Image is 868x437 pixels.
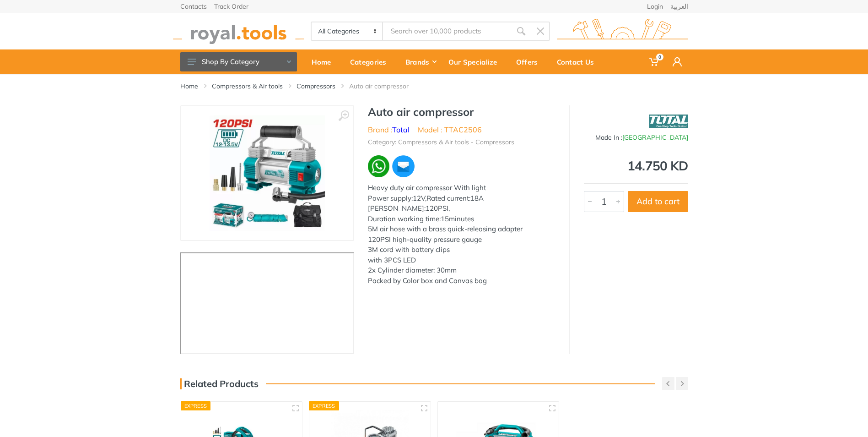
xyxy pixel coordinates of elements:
[368,124,410,135] li: Brand :
[368,265,555,276] div: 2x Cylinder diameter: 30mm
[305,49,344,74] a: Home
[368,255,555,266] div: with 3PCS LED
[181,401,211,410] div: Express
[212,82,283,91] a: Compressors & Air tools
[510,49,550,74] a: Offers
[368,276,555,286] div: Packed by Color box and Canvas bag
[368,214,555,224] div: Duration working time:15minutes
[368,245,555,255] div: 3M cord with battery clips
[368,183,555,193] div: Heavy duty air compressor With light
[368,224,555,235] div: 5M air hose with a brass quick-releasing adapter
[643,49,666,74] a: 0
[368,193,555,204] div: Power supply:12V,Rated current:18A
[210,115,325,231] img: Royal Tools - Auto air compressor
[392,125,410,134] a: Total
[647,3,663,10] a: Login
[550,49,607,74] a: Contact Us
[584,159,688,172] div: 14.750 KD
[368,137,514,147] li: Category: Compressors & Air tools - Compressors
[180,82,688,91] nav: breadcrumb
[442,52,510,71] div: Our Specialize
[442,49,510,74] a: Our Specialize
[368,203,555,214] div: [PERSON_NAME]:120PSI,
[214,3,248,10] a: Track Order
[297,82,335,91] a: Compressors
[628,191,688,212] button: Add to cart
[344,49,399,74] a: Categories
[180,378,259,389] h3: Related Products
[368,155,390,177] img: wa.webp
[510,52,550,71] div: Offers
[312,22,383,40] select: Category
[309,401,339,410] div: Express
[180,82,198,91] a: Home
[180,52,297,71] button: Shop By Category
[368,105,555,119] h1: Auto air compressor
[557,19,688,44] img: royal.tools Logo
[173,19,304,44] img: royal.tools Logo
[391,154,415,178] img: ma.webp
[349,82,422,91] li: Auto air compressor
[584,133,688,142] div: Made In :
[622,133,688,142] span: [GEOGRAPHIC_DATA]
[180,3,207,10] a: Contacts
[383,22,511,41] input: Site search
[399,52,442,71] div: Brands
[368,235,555,245] div: 120PSI high-quality pressure gauge
[305,52,344,71] div: Home
[649,110,688,133] img: Total
[550,52,607,71] div: Contact Us
[656,54,663,60] span: 0
[344,52,399,71] div: Categories
[670,3,688,10] a: العربية
[418,124,482,135] li: Model : TTAC2506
